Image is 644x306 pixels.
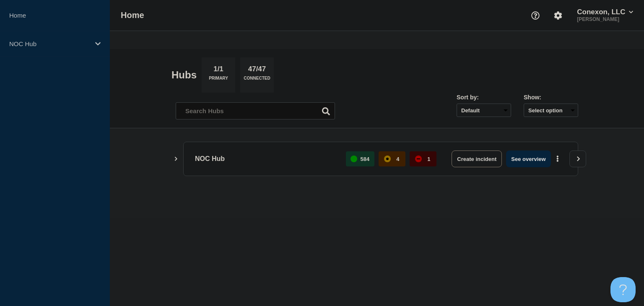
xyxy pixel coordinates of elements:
[174,156,178,162] button: Show Connected Hubs
[195,150,336,167] p: NOC Hub
[452,150,502,167] button: Create incident
[415,156,422,162] div: down
[121,10,144,20] h1: Home
[527,7,544,24] button: Support
[610,277,636,302] iframe: Help Scout Beacon - Open
[245,65,269,76] p: 47/47
[384,156,391,162] div: affected
[176,102,335,119] input: Search Hubs
[210,65,227,76] p: 1/1
[552,151,563,167] button: More actions
[569,150,586,167] button: View
[506,150,551,167] button: See overview
[524,104,578,117] button: Select option
[457,94,511,101] div: Sort by:
[209,76,228,85] p: Primary
[351,156,357,162] div: up
[244,76,270,85] p: Connected
[575,16,635,22] p: [PERSON_NAME]
[427,156,430,162] p: 1
[575,8,635,16] button: Conexon, LLC
[396,156,399,162] p: 4
[171,69,197,81] h2: Hubs
[9,40,90,47] p: NOC Hub
[457,104,511,117] select: Sort by
[524,94,578,101] div: Show:
[549,7,567,24] button: Account settings
[361,156,370,162] p: 584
